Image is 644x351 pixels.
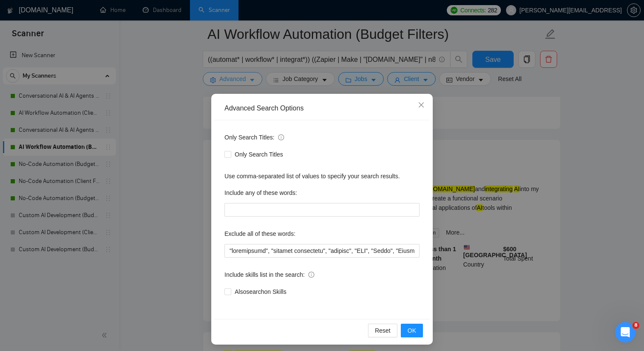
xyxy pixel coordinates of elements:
[308,272,314,278] span: info-circle
[368,324,397,337] button: Reset
[231,287,290,296] span: Also search on Skills
[278,134,284,140] span: info-circle
[408,326,416,335] span: OK
[418,102,425,108] span: close
[615,322,635,342] iframe: Intercom live chat
[224,104,420,113] div: Advanced Search Options
[224,133,284,142] span: Only Search Titles:
[632,322,639,329] span: 8
[375,326,391,335] span: Reset
[401,324,423,337] button: OK
[231,150,287,159] span: Only Search Titles
[224,227,296,241] label: Exclude all of these words:
[224,186,297,200] label: Include any of these words:
[410,94,433,117] button: Close
[224,171,420,181] div: Use comma-separated list of values to specify your search results.
[224,270,314,279] span: Include skills list in the search:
